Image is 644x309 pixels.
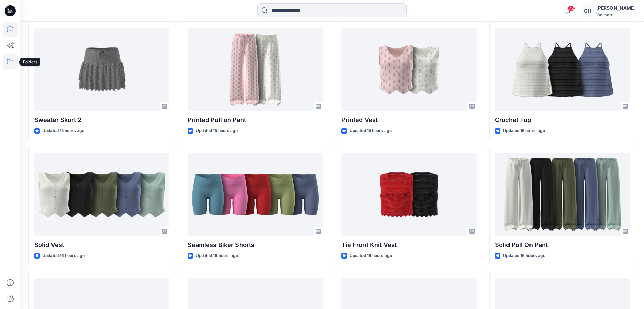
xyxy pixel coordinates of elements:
a: Tie Front Knit Vest [341,153,477,236]
p: Updated 15 hours ago [350,127,392,135]
a: Solid Pull On Pant [495,153,630,236]
a: Sweater Skort 2 [34,28,169,111]
p: Updated 16 hours ago [503,252,545,260]
p: Solid Pull On Pant [495,240,630,250]
p: Printed Pull on Pant [188,115,323,125]
span: 72 [567,6,575,11]
p: Updated 15 hours ago [503,127,545,135]
div: GH [581,5,594,17]
p: Seamless Biker Shorts [188,240,323,250]
p: Updated 16 hours ago [42,252,85,260]
div: Walmart [596,12,636,17]
p: Sweater Skort 2 [34,115,169,125]
p: Updated 15 hours ago [42,127,84,135]
p: Updated 16 hours ago [196,252,238,260]
p: Printed Vest [341,115,477,125]
p: Updated 16 hours ago [350,252,392,260]
p: Crochet Top [495,115,630,125]
p: Solid Vest [34,240,169,250]
div: [PERSON_NAME] [596,4,636,12]
p: Updated 15 hours ago [196,127,238,135]
a: Crochet Top [495,28,630,111]
a: Printed Vest [341,28,477,111]
a: Seamless Biker Shorts [188,153,323,236]
a: Printed Pull on Pant [188,28,323,111]
a: Solid Vest [34,153,169,236]
p: Tie Front Knit Vest [341,240,477,250]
